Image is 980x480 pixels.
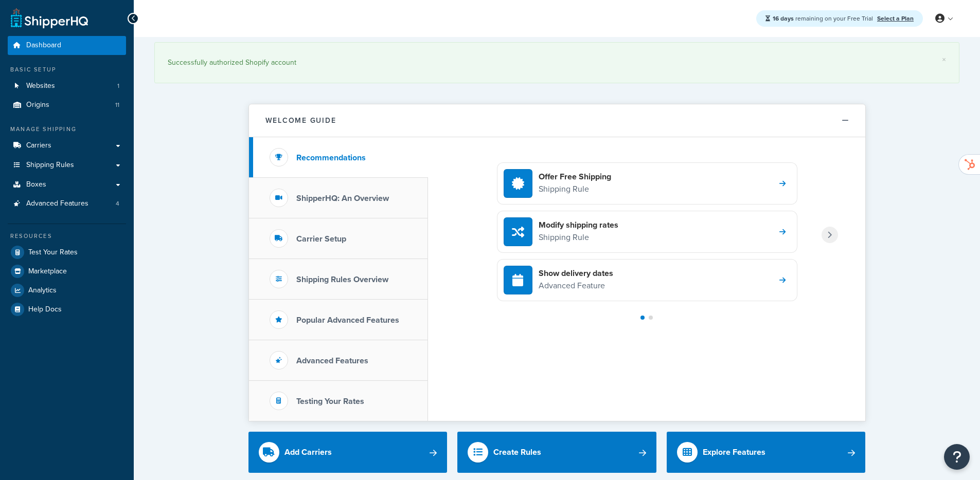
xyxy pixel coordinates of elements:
span: Origins [26,101,49,109]
p: Shipping Rule [539,231,618,244]
span: Advanced Features [26,199,88,208]
span: Analytics [28,286,57,295]
a: Create Rules [457,432,656,473]
h3: Advanced Features [296,356,368,365]
div: Add Carriers [284,445,332,459]
li: Advanced Features [8,194,126,213]
span: 1 [117,82,119,90]
a: Test Your Rates [8,243,126,262]
h3: Popular Advanced Features [296,316,399,325]
a: Explore Features [667,432,866,473]
span: Websites [26,82,55,90]
a: Carriers [8,136,126,155]
h3: Carrier Setup [296,234,346,244]
p: Advanced Feature [539,279,613,292]
p: Shipping Rule [539,182,611,196]
h3: Shipping Rules Overview [296,275,388,284]
li: Websites [8,77,126,96]
h4: Modify shipping rates [539,219,618,231]
a: Origins11 [8,96,126,115]
span: Help Docs [28,305,62,314]
h3: Testing Your Rates [296,397,364,406]
div: Basic Setup [8,65,126,74]
a: Boxes [8,175,126,194]
div: Manage Shipping [8,125,126,134]
h4: Offer Free Shipping [539,171,611,182]
li: Origins [8,96,126,115]
span: 11 [115,101,119,109]
a: Shipping Rules [8,156,126,175]
a: Advanced Features4 [8,194,126,213]
a: × [942,56,946,64]
span: Marketplace [28,267,67,276]
div: Explore Features [703,445,765,459]
div: Create Rules [493,445,541,459]
button: Welcome Guide [249,104,865,137]
a: Add Carriers [248,432,448,473]
h2: Welcome Guide [265,117,336,124]
h3: Recommendations [296,153,366,162]
span: Dashboard [26,41,61,50]
span: Carriers [26,141,51,150]
span: Boxes [26,180,46,189]
span: Shipping Rules [26,161,74,170]
a: Websites1 [8,77,126,96]
span: Test Your Rates [28,248,78,257]
span: 4 [116,199,119,208]
a: Select a Plan [877,14,914,23]
h4: Show delivery dates [539,268,613,279]
span: remaining on your Free Trial [773,14,875,23]
div: Successfully authorized Shopify account [168,56,946,70]
div: Resources [8,232,126,241]
a: Analytics [8,281,126,300]
button: Open Resource Center [944,444,970,470]
a: Dashboard [8,36,126,55]
h3: ShipperHQ: An Overview [296,194,389,203]
a: Help Docs [8,300,126,319]
a: Marketplace [8,262,126,281]
strong: 16 days [773,14,794,23]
